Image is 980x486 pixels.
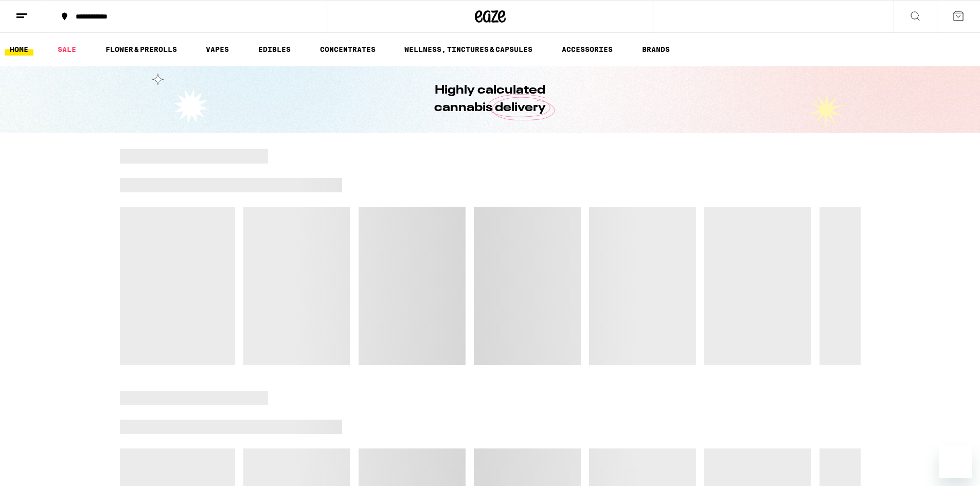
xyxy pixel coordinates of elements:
[52,43,81,56] a: SALE
[405,82,575,117] h1: Highly calculated cannabis delivery
[100,43,182,56] a: FLOWER & PREROLLS
[253,43,296,56] a: EDIBLES
[201,43,234,56] a: VAPES
[637,43,675,56] a: BRANDS
[315,43,381,56] a: CONCENTRATES
[557,43,618,56] a: ACCESSORIES
[5,43,33,56] a: HOME
[939,445,972,478] iframe: Button to launch messaging window
[399,43,538,56] a: WELLNESS, TINCTURES & CAPSULES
